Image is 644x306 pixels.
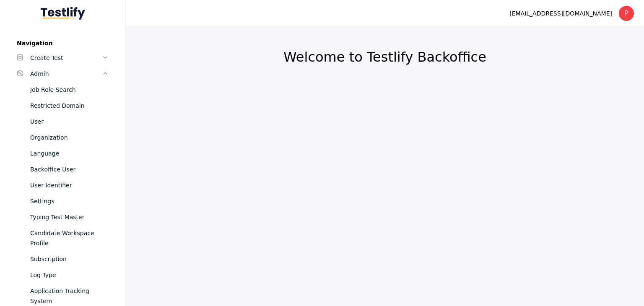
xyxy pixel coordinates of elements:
[30,53,102,63] div: Create Test
[146,49,624,65] h2: Welcome to Testlify Backoffice
[30,117,109,127] div: User
[10,145,115,161] a: Language
[30,212,109,222] div: Typing Test Master
[30,228,109,248] div: Candidate Workspace Profile
[10,161,115,177] a: Backoffice User
[10,267,115,283] a: Log Type
[10,225,115,251] a: Candidate Workspace Profile
[10,177,115,193] a: User Identifier
[30,85,109,95] div: Job Role Search
[10,82,115,98] a: Job Role Search
[30,132,109,143] div: Organization
[10,98,115,114] a: Restricted Domain
[30,196,109,206] div: Settings
[10,209,115,225] a: Typing Test Master
[509,8,612,18] div: [EMAIL_ADDRESS][DOMAIN_NAME]
[41,7,85,20] img: Testlify - Backoffice
[10,130,115,145] a: Organization
[30,69,102,79] div: Admin
[10,251,115,267] a: Subscription
[10,114,115,130] a: User
[30,180,109,190] div: User Identifier
[30,101,109,111] div: Restricted Domain
[30,164,109,174] div: Backoffice User
[10,40,115,47] label: Navigation
[30,286,109,306] div: Application Tracking System
[30,270,109,280] div: Log Type
[10,193,115,209] a: Settings
[30,254,109,264] div: Subscription
[30,148,109,158] div: Language
[619,6,634,21] div: P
